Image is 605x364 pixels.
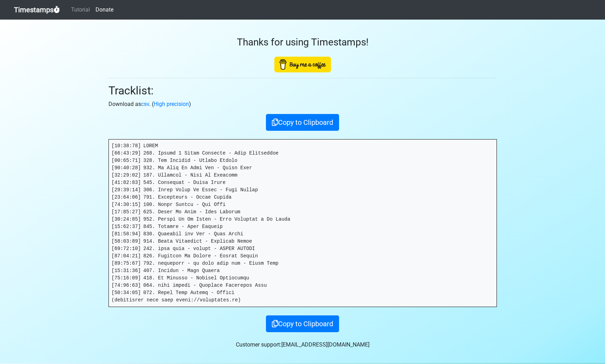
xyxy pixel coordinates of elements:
a: Tutorial [68,3,93,17]
h2: Tracklist: [108,84,497,97]
a: Donate [93,3,116,17]
h3: Thanks for using Timestamps! [108,36,497,48]
pre: [10:38:78] LOREM [66:43:29] 268. Ipsumd 1 Sitam Consecte - Adip Elitseddoe [00:65:71] 328. Tem In... [109,140,497,307]
a: csv [141,101,149,107]
p: Download as . ( ) [108,100,497,108]
button: Copy to Clipboard [266,114,339,131]
button: Copy to Clipboard [266,315,339,332]
a: High precision [154,101,189,107]
a: Timestamps [14,3,60,17]
img: Buy Me A Coffee [274,57,331,72]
